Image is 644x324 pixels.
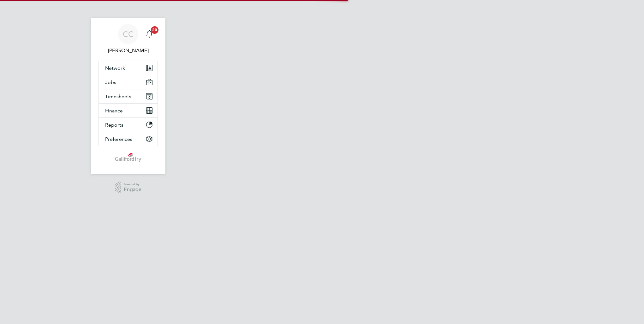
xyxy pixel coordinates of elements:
[115,153,141,163] img: gallifordtry-logo-retina.png
[115,182,142,194] a: Powered byEngage
[105,65,125,71] span: Network
[151,26,158,34] span: 20
[105,79,116,85] span: Jobs
[99,61,158,75] button: Network
[143,24,156,44] a: 20
[91,18,165,174] nav: Main navigation
[98,153,158,163] a: Go to home page
[99,104,158,117] button: Finance
[105,136,132,142] span: Preferences
[99,118,158,132] button: Reports
[123,30,134,38] span: CC
[105,108,123,114] span: Finance
[98,47,158,54] span: Chris Carty
[124,187,141,192] span: Engage
[105,93,131,99] span: Timesheets
[99,75,158,89] button: Jobs
[98,24,158,54] a: CC[PERSON_NAME]
[99,132,158,146] button: Preferences
[124,182,141,187] span: Powered by
[105,122,123,128] span: Reports
[99,89,158,103] button: Timesheets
